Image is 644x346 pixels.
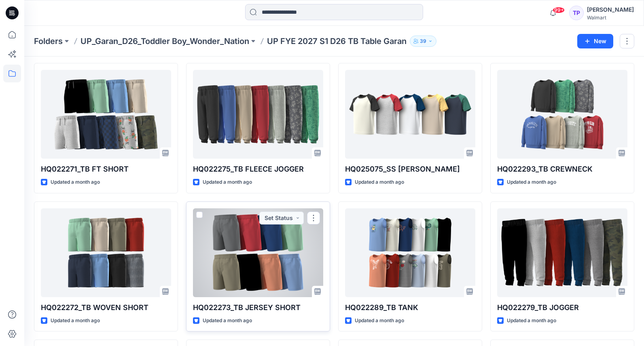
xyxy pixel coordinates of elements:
[553,7,565,13] span: 99+
[355,178,404,187] p: Updated a month ago
[587,15,634,21] div: Walmart
[497,208,627,297] a: HQ022279_TB JOGGER
[193,302,323,313] p: HQ022273_TB JERSEY SHORT
[577,34,613,48] button: New
[497,164,627,175] p: HQ022293_TB CREWNECK
[41,302,171,313] p: HQ022272_TB WOVEN SHORT
[410,36,436,47] button: 39
[345,208,475,297] a: HQ022289_TB TANK
[497,70,627,159] a: HQ022293_TB CREWNECK
[569,6,584,20] div: TP
[345,70,475,159] a: HQ025075_SS RAGLAN TEE
[193,208,323,297] a: HQ022273_TB JERSEY SHORT
[355,317,404,325] p: Updated a month ago
[41,70,171,159] a: HQ022271_TB FT SHORT
[345,164,475,175] p: HQ025075_SS [PERSON_NAME]
[80,36,249,47] a: UP_Garan_D26_Toddler Boy_Wonder_Nation
[51,178,100,187] p: Updated a month ago
[51,317,100,325] p: Updated a month ago
[497,302,627,313] p: HQ022279_TB JOGGER
[267,36,407,47] p: UP FYE 2027 S1 D26 TB Table Garan
[507,178,556,187] p: Updated a month ago
[587,5,634,15] div: [PERSON_NAME]
[507,317,556,325] p: Updated a month ago
[203,178,252,187] p: Updated a month ago
[193,164,323,175] p: HQ022275_TB FLEECE JOGGER
[420,37,426,46] p: 39
[34,36,63,47] a: Folders
[345,302,475,313] p: HQ022289_TB TANK
[41,164,171,175] p: HQ022271_TB FT SHORT
[41,208,171,297] a: HQ022272_TB WOVEN SHORT
[193,70,323,159] a: HQ022275_TB FLEECE JOGGER
[203,317,252,325] p: Updated a month ago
